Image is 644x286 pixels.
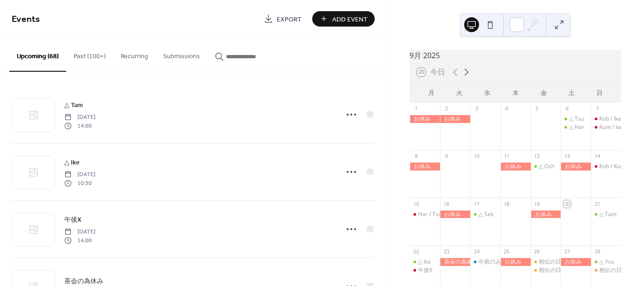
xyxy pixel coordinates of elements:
[443,153,450,160] div: 9
[557,84,585,102] div: 土
[64,170,96,179] span: [DATE]
[473,105,480,112] div: 3
[410,266,440,274] div: 午後X
[529,84,557,102] div: 金
[591,163,621,170] div: Kob / Kus
[410,211,440,218] div: Har / Tsu
[539,163,555,170] div: △ Osh
[64,113,96,122] span: [DATE]
[563,248,570,255] div: 27
[594,105,601,112] div: 7
[312,11,375,27] button: Add Event
[531,163,561,170] div: △ Osh
[470,211,500,218] div: △ Sek
[563,153,570,160] div: 13
[156,38,207,71] button: Submissions
[473,153,480,160] div: 10
[418,266,432,274] div: 午後X
[64,228,96,236] span: [DATE]
[591,266,621,274] div: 相伝の日 Kum
[500,163,531,170] div: お休み
[277,14,301,24] span: Export
[534,200,541,207] div: 19
[257,11,308,27] a: Export
[599,266,635,274] div: 相伝の日 Kum
[412,153,419,160] div: 8
[591,115,621,123] div: Kob / Ike
[443,105,450,112] div: 2
[531,266,561,274] div: 相伝の日Kob/Har/Tsu
[561,123,591,131] div: △ Har
[64,158,80,168] span: △ Ike
[503,200,510,207] div: 18
[64,101,83,110] span: △ Tam
[500,258,531,266] div: お休み
[599,163,623,170] div: Kob / Kus
[64,236,96,245] span: 14:00
[591,123,621,131] div: Kum / Iwa
[417,84,445,102] div: 月
[410,258,440,266] div: △ Ike
[64,122,96,130] span: 14:00
[479,258,507,266] div: 午前のみ◎
[591,211,621,218] div: △ Tam
[594,248,601,255] div: 28
[503,105,510,112] div: 4
[113,38,156,71] button: Recurring
[470,258,500,266] div: 午前のみ◎
[479,211,493,218] div: △ Sek
[64,179,96,187] span: 10:30
[64,157,80,168] a: △ Ike
[591,258,621,266] div: △ Yos
[410,50,621,61] div: 9月 2025
[445,84,473,102] div: 火
[561,163,591,170] div: お休み
[473,84,501,102] div: 水
[569,123,584,131] div: △ Har
[440,258,470,266] div: 茶会の為休み
[599,258,614,266] div: △ Yos
[412,105,419,112] div: 1
[66,38,113,71] button: Past (100+)
[410,115,440,123] div: お休み
[539,258,583,266] div: 相伝の日Osh/Nos
[410,163,440,170] div: お休み
[412,248,419,255] div: 22
[561,258,591,266] div: お休み
[418,211,442,218] div: Har / Tsu
[443,200,450,207] div: 16
[332,14,368,24] span: Add Event
[503,248,510,255] div: 25
[539,266,594,274] div: 相伝の日Kob/Har/Tsu
[64,215,82,225] span: 午後X
[64,214,82,225] a: 午後X
[503,153,510,160] div: 11
[531,258,561,266] div: 相伝の日Osh/Nos
[531,211,561,218] div: お休み
[599,211,617,218] div: △ Tam
[534,153,541,160] div: 12
[501,84,529,102] div: 木
[594,200,601,207] div: 21
[586,84,614,102] div: 日
[594,153,601,160] div: 14
[534,248,541,255] div: 26
[9,38,66,72] button: Upcoming (68)
[443,248,450,255] div: 23
[412,200,419,207] div: 15
[599,115,621,123] div: Kob / Ike
[418,258,431,266] div: △ Ike
[599,123,624,131] div: Kum / Iwa
[561,115,591,123] div: △ Tsu
[563,105,570,112] div: 6
[534,105,541,112] div: 5
[569,115,584,123] div: △ Tsu
[440,211,470,218] div: お休み
[64,100,83,110] a: △ Tam
[563,200,570,207] div: 20
[440,115,470,123] div: お休み
[473,200,480,207] div: 17
[473,248,480,255] div: 24
[12,10,40,28] span: Events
